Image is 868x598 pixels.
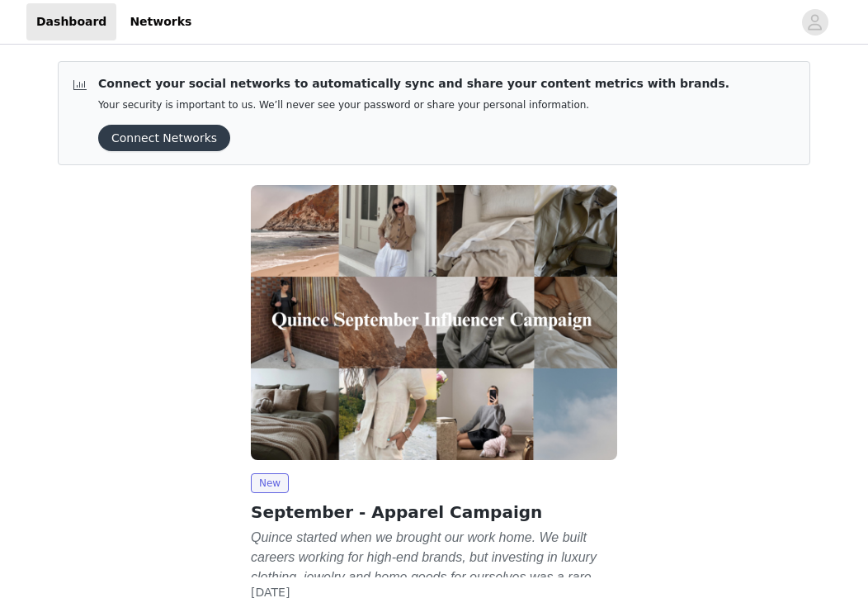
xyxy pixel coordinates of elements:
[98,125,230,151] button: Connect Networks
[251,185,617,460] img: Quince
[98,99,729,112] p: Your security is important to us. We’ll never see your password or share your personal information.
[26,3,116,40] a: Dashboard
[251,473,289,493] span: New
[98,75,729,93] p: Connect your social networks to automatically sync and share your content metrics with brands.
[807,9,823,36] div: avatar
[120,3,201,40] a: Networks
[251,500,617,524] h2: September - Apparel Campaign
